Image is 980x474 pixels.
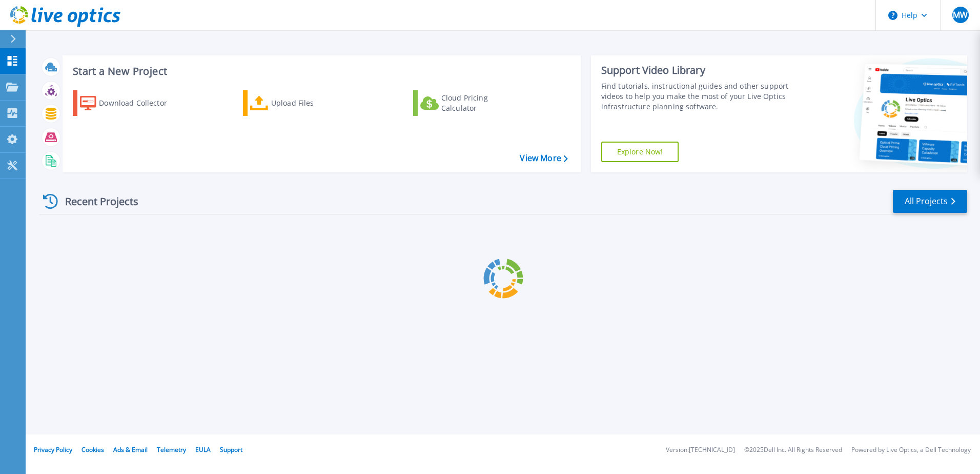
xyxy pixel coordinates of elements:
li: © 2025 Dell Inc. All Rights Reserved [744,447,842,453]
a: EULA [195,445,211,454]
li: Powered by Live Optics, a Dell Technology [851,447,971,453]
a: Cookies [81,445,104,454]
a: Ads & Email [113,445,148,454]
div: Upload Files [271,93,353,113]
a: Download Collector [73,90,187,116]
div: Recent Projects [39,189,152,214]
a: Privacy Policy [34,445,72,454]
div: Support Video Library [601,64,793,77]
div: Find tutorials, instructional guides and other support videos to help you make the most of your L... [601,81,793,112]
a: Explore Now! [601,142,679,162]
a: Support [220,445,242,454]
li: Version: [TECHNICAL_ID] [666,447,735,453]
div: Download Collector [99,93,181,113]
div: Cloud Pricing Calculator [441,93,523,113]
a: Telemetry [157,445,186,454]
a: All Projects [893,190,967,213]
span: MW [953,11,968,19]
a: Upload Files [243,90,357,116]
h3: Start a New Project [73,66,567,77]
a: Cloud Pricing Calculator [413,90,527,116]
a: View More [520,153,567,163]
